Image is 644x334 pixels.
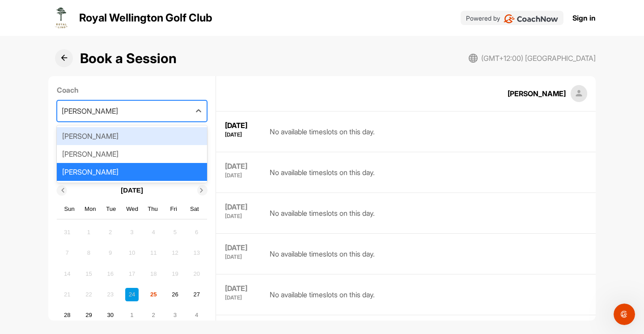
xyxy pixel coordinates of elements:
div: [DATE] [225,161,261,171]
p: Powered by [466,13,500,23]
div: Thu [147,203,159,215]
div: Mon [85,203,96,215]
div: Choose Thursday, September 25th, 2025 [147,288,160,301]
div: Choose Friday, September 26th, 2025 [168,288,182,301]
div: Not available Thursday, September 11th, 2025 [147,246,160,260]
div: Not available Thursday, September 18th, 2025 [147,267,160,280]
a: Sign in [572,13,596,23]
div: Not available Wednesday, September 17th, 2025 [125,267,139,280]
div: No available timeslots on this day. [270,283,375,306]
div: Choose Saturday, October 4th, 2025 [190,308,203,322]
div: [PERSON_NAME] [508,88,566,99]
div: Not available Tuesday, September 23rd, 2025 [104,288,117,301]
div: Choose Tuesday, September 30th, 2025 [104,308,117,322]
div: Not available Monday, September 22nd, 2025 [82,288,95,301]
div: Not available Tuesday, September 9th, 2025 [104,246,117,260]
img: CoachNow [504,14,559,23]
div: Choose Saturday, September 27th, 2025 [190,288,203,301]
div: Not available Tuesday, September 16th, 2025 [104,267,117,280]
div: Choose Friday, October 3rd, 2025 [168,308,182,322]
h1: Book a Session [80,48,177,69]
div: [DATE] [225,243,261,253]
div: Not available Wednesday, September 10th, 2025 [125,246,139,260]
div: Tue [106,203,117,215]
div: [PERSON_NAME] [57,145,208,163]
div: Not available Saturday, September 20th, 2025 [190,267,203,280]
div: [PERSON_NAME] [57,127,208,145]
div: No available timeslots on this day. [270,120,375,143]
div: Choose Monday, September 29th, 2025 [82,308,95,322]
div: Choose Thursday, October 2nd, 2025 [147,308,160,322]
div: [PERSON_NAME] [62,106,118,116]
label: Coach [57,85,208,95]
div: Not available Thursday, September 4th, 2025 [147,226,160,239]
img: square_default-ef6cabf814de5a2bf16c804365e32c732080f9872bdf737d349900a9daf73cf9.png [571,85,588,102]
div: Not available Wednesday, September 3rd, 2025 [125,226,139,239]
div: Not available Sunday, September 21st, 2025 [60,288,74,301]
div: Not available Sunday, August 31st, 2025 [60,226,74,239]
div: No available timeslots on this day. [270,161,375,184]
img: svg+xml;base64,PHN2ZyB3aWR0aD0iMjAiIGhlaWdodD0iMjAiIHZpZXdCb3g9IjAgMCAyMCAyMCIgZmlsbD0ibm9uZSIgeG... [469,54,478,63]
div: month 2025-09 [59,224,205,323]
div: [DATE] [225,283,261,293]
div: [DATE] [225,132,261,137]
span: (GMT+12:00) [GEOGRAPHIC_DATA] [481,53,596,64]
div: Fri [168,203,179,215]
div: Not available Saturday, September 6th, 2025 [190,226,203,239]
div: Not available Monday, September 8th, 2025 [82,246,95,260]
div: Not available Saturday, September 13th, 2025 [190,246,203,260]
div: Not available Monday, September 1st, 2025 [82,226,95,239]
p: [DATE] [121,185,143,196]
div: No available timeslots on this day. [270,243,375,265]
div: [DATE] [225,173,261,178]
div: Wed [126,203,138,215]
div: [DATE] [225,202,261,212]
div: Not available Friday, September 12th, 2025 [168,246,182,260]
div: Sat [189,203,200,215]
div: [DATE] [225,254,261,260]
div: [DATE] [225,120,261,130]
div: Choose Wednesday, October 1st, 2025 [125,308,139,322]
div: Not available Sunday, September 7th, 2025 [60,246,74,260]
img: logo [51,7,72,29]
p: Royal Wellington Golf Club [79,10,212,26]
div: [DATE] [225,295,261,300]
iframe: Intercom live chat [614,304,635,325]
div: [PERSON_NAME] [57,163,208,181]
div: No available timeslots on this day. [270,202,375,224]
div: Not available Friday, September 5th, 2025 [168,226,182,239]
div: Not available Tuesday, September 2nd, 2025 [104,226,117,239]
div: [DATE] [225,214,261,219]
div: Not available Sunday, September 14th, 2025 [60,267,74,280]
div: Sun [64,203,75,215]
div: Not available Wednesday, September 24th, 2025 [125,288,139,301]
div: Not available Monday, September 15th, 2025 [82,267,95,280]
div: Not available Friday, September 19th, 2025 [168,267,182,280]
div: Choose Sunday, September 28th, 2025 [60,308,74,322]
